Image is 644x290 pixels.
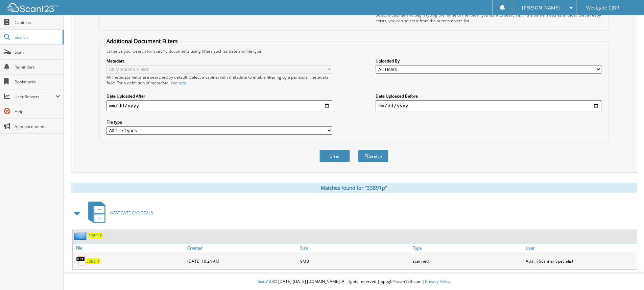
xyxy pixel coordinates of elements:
[299,243,411,253] a: Size
[15,109,60,114] span: Help
[73,243,186,253] a: File
[106,74,332,86] div: All metadata fields are searched by default. Select a cabinet with metadata to enable filtering b...
[411,243,524,253] a: Type
[425,279,450,284] a: Privacy Policy
[258,279,274,284] span: Scan123
[186,254,299,268] div: [DATE] 10:24 AM
[358,150,388,162] button: Search
[319,150,350,162] button: Clear
[524,243,637,253] a: User
[15,20,60,25] span: Cabinets
[299,254,411,268] div: 9MB
[376,12,601,24] div: Select a cabinet and begin typing the name of the folder you want to search in. If the name match...
[15,64,60,70] span: Reminders
[103,37,181,45] legend: Additional Document Filters
[411,254,524,268] div: scanned
[64,273,644,290] div: © [DATE]-[DATE] [DOMAIN_NAME]. All rights reserved | appg04-scan123-com |
[103,48,605,54] div: Enhance your search for specific documents using filters such as date and file type.
[106,100,332,111] input: start
[15,94,55,100] span: User Reports
[84,200,153,226] a: WESTGATE CAR DEALS
[86,258,100,264] a: 33891P
[376,93,601,99] label: Date Uploaded Before
[586,6,619,10] span: Westgate CJDR
[7,3,57,12] img: scan123-logo-white.svg
[74,232,88,240] img: folder2.png
[15,49,60,55] span: Scan
[88,233,102,239] a: 33891P
[522,6,560,10] span: [PERSON_NAME]
[110,210,153,216] span: WESTGATE CAR DEALS
[106,58,332,64] label: Metadata
[186,243,299,253] a: Created
[15,79,60,85] span: Bookmarks
[71,183,637,193] div: Matches found for "33891p"
[376,100,601,111] input: end
[76,256,86,266] img: PDF.png
[610,258,644,290] iframe: Chat Widget
[15,124,60,129] span: Announcements
[524,254,637,268] div: Admin Scanner Specialist
[106,93,332,99] label: Date Uploaded After
[106,119,332,125] label: File type
[15,34,59,40] span: Search
[177,80,186,86] a: here
[376,58,601,64] label: Uploaded By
